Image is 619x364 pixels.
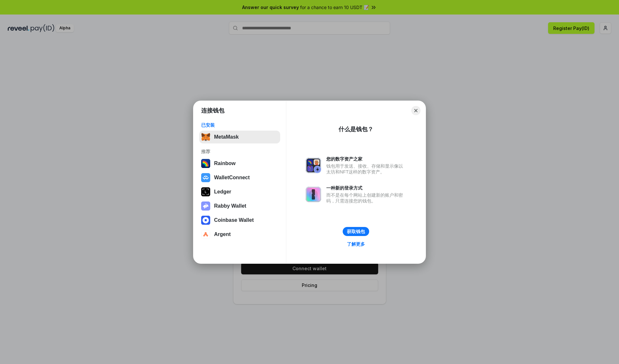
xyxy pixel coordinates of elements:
[306,158,321,173] img: svg+xml,%3Csvg%20xmlns%3D%22http%3A%2F%2Fwww.w3.org%2F2000%2Fsvg%22%20fill%3D%22none%22%20viewBox...
[201,107,224,114] h1: 连接钱包
[326,156,406,162] div: 您的数字资产之家
[214,134,239,140] div: MetaMask
[347,241,365,247] div: 了解更多
[343,227,369,236] button: 获取钱包
[343,240,369,248] a: 了解更多
[201,216,210,225] img: svg+xml,%3Csvg%20width%3D%2228%22%20height%3D%2228%22%20viewBox%3D%220%200%2028%2028%22%20fill%3D...
[201,230,210,239] img: svg+xml,%3Csvg%20width%3D%2228%22%20height%3D%2228%22%20viewBox%3D%220%200%2028%2028%22%20fill%3D...
[411,106,420,115] button: Close
[306,187,321,202] img: svg+xml,%3Csvg%20xmlns%3D%22http%3A%2F%2Fwww.w3.org%2F2000%2Fsvg%22%20fill%3D%22none%22%20viewBox...
[214,161,236,166] div: Rainbow
[199,171,280,184] button: WalletConnect
[214,175,250,181] div: WalletConnect
[199,185,280,198] button: Ledger
[199,214,280,227] button: Coinbase Wallet
[326,185,406,191] div: 一种新的登录方式
[326,192,406,204] div: 而不是在每个网站上创建新的账户和密码，只需连接您的钱包。
[199,157,280,170] button: Rainbow
[326,163,406,175] div: 钱包用于发送、接收、存储和显示像以太坊和NFT这样的数字资产。
[201,187,210,196] img: svg+xml,%3Csvg%20xmlns%3D%22http%3A%2F%2Fwww.w3.org%2F2000%2Fsvg%22%20width%3D%2228%22%20height%3...
[347,229,365,234] div: 获取钱包
[214,189,231,195] div: Ledger
[201,159,210,168] img: svg+xml,%3Csvg%20width%3D%22120%22%20height%3D%22120%22%20viewBox%3D%220%200%20120%20120%22%20fil...
[201,202,210,211] img: svg+xml,%3Csvg%20xmlns%3D%22http%3A%2F%2Fwww.w3.org%2F2000%2Fsvg%22%20fill%3D%22none%22%20viewBox...
[201,133,210,142] img: svg+xml,%3Csvg%20fill%3D%22none%22%20height%3D%2233%22%20viewBox%3D%220%200%2035%2033%22%20width%...
[214,231,231,237] div: Argent
[201,173,210,182] img: svg+xml,%3Csvg%20width%3D%2228%22%20height%3D%2228%22%20viewBox%3D%220%200%2028%2028%22%20fill%3D...
[199,200,280,212] button: Rabby Wallet
[201,122,278,128] div: 已安装
[214,217,254,223] div: Coinbase Wallet
[201,149,278,154] div: 推荐
[339,125,373,133] div: 什么是钱包？
[199,131,280,143] button: MetaMask
[214,203,246,209] div: Rabby Wallet
[199,228,280,241] button: Argent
